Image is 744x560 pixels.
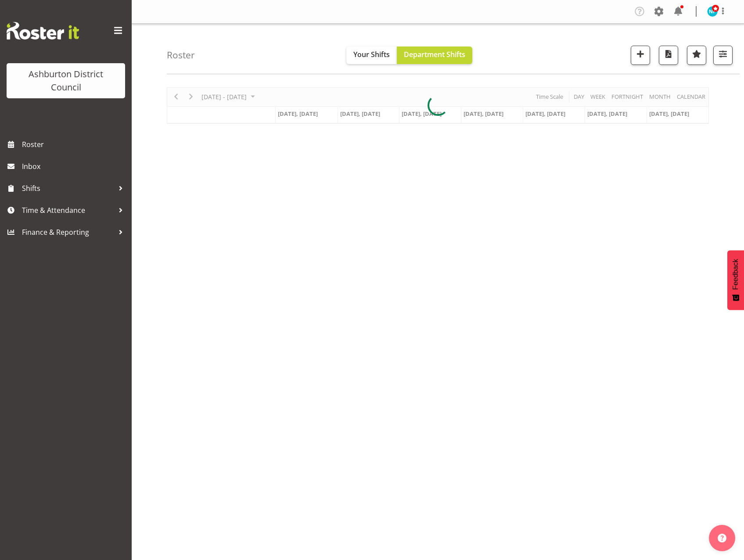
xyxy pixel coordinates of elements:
[397,47,472,64] button: Department Shifts
[732,259,740,290] span: Feedback
[727,250,744,310] button: Feedback - Show survey
[718,534,726,542] img: help-xxl-2.png
[404,50,465,59] span: Department Shifts
[631,46,650,65] button: Add a new shift
[22,204,114,217] span: Time & Attendance
[7,22,79,39] img: Rosterit website logo
[22,138,127,151] span: Roster
[687,46,706,65] button: Highlight an important date within the roster.
[22,182,114,195] span: Shifts
[346,47,397,64] button: Your Shifts
[713,46,733,65] button: Filter Shifts
[22,160,127,173] span: Inbox
[22,226,114,239] span: Finance & Reporting
[15,68,116,94] div: Ashburton District Council
[353,50,390,59] span: Your Shifts
[659,46,678,65] button: Download a PDF of the roster according to the set date range.
[707,6,718,17] img: nicky-farrell-tully10002.jpg
[167,50,195,60] h4: Roster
